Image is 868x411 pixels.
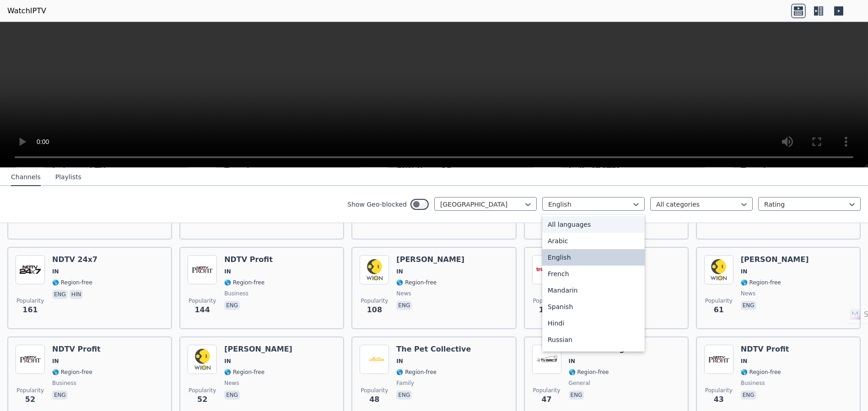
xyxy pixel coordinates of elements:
[361,387,388,394] span: Popularity
[396,390,412,400] p: eng
[396,255,464,264] h6: [PERSON_NAME]
[542,266,645,282] div: French
[52,279,92,286] span: 🌎 Region-free
[396,290,411,297] span: news
[224,345,292,354] h6: [PERSON_NAME]
[224,255,273,264] h6: NDTV Profit
[224,368,264,376] span: 🌎 Region-free
[741,345,789,354] h6: NDTV Profit
[189,387,216,394] span: Popularity
[533,297,561,304] span: Popularity
[542,331,645,348] div: Russian
[361,297,388,304] span: Popularity
[396,358,403,365] span: IN
[539,304,554,315] span: 106
[542,299,645,315] div: Spanish
[741,379,765,387] span: business
[52,379,76,387] span: business
[224,390,240,400] p: eng
[197,394,207,405] span: 52
[569,390,584,400] p: eng
[16,297,44,304] span: Popularity
[16,345,45,374] img: NDTV Profit
[52,290,68,299] p: eng
[55,169,81,186] button: Playlists
[224,279,264,286] span: 🌎 Region-free
[52,368,92,376] span: 🌎 Region-free
[741,368,781,376] span: 🌎 Region-free
[569,358,576,365] span: IN
[532,255,561,284] img: Travelxp
[541,394,551,405] span: 47
[542,216,645,233] div: All languages
[741,290,755,297] span: news
[70,290,83,299] p: hin
[704,255,733,284] img: WION
[542,315,645,331] div: Hindi
[194,304,210,315] span: 144
[224,268,231,275] span: IN
[16,387,44,394] span: Popularity
[25,394,35,405] span: 52
[704,345,733,374] img: NDTV Profit
[11,169,41,186] button: Channels
[569,379,590,387] span: general
[224,290,248,297] span: business
[224,379,239,387] span: news
[741,358,748,365] span: IN
[533,387,561,394] span: Popularity
[396,268,403,275] span: IN
[224,301,240,310] p: eng
[705,387,733,394] span: Popularity
[741,255,809,264] h6: [PERSON_NAME]
[396,345,471,354] h6: The Pet Collective
[52,255,97,264] h6: NDTV 24x7
[714,394,724,405] span: 43
[542,233,645,249] div: Arabic
[367,304,382,315] span: 108
[52,358,59,365] span: IN
[360,345,389,374] img: The Pet Collective
[52,268,59,275] span: IN
[542,249,645,266] div: English
[189,297,216,304] span: Popularity
[16,255,45,284] img: NDTV 24x7
[396,279,437,286] span: 🌎 Region-free
[741,301,756,310] p: eng
[347,200,407,209] label: Show Geo-blocked
[52,345,101,354] h6: NDTV Profit
[741,390,756,400] p: eng
[360,255,389,284] img: WION
[532,345,561,374] img: TV BRICS English
[542,348,645,364] div: Portuguese
[741,279,781,286] span: 🌎 Region-free
[188,255,217,284] img: NDTV Profit
[714,304,724,315] span: 61
[396,368,437,376] span: 🌎 Region-free
[22,304,38,315] span: 161
[542,282,645,299] div: Mandarin
[52,390,68,400] p: eng
[7,5,46,16] a: WatchIPTV
[569,368,609,376] span: 🌎 Region-free
[369,394,379,405] span: 48
[396,301,412,310] p: eng
[188,345,217,374] img: WION
[396,379,414,387] span: family
[741,268,748,275] span: IN
[224,358,231,365] span: IN
[705,297,733,304] span: Popularity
